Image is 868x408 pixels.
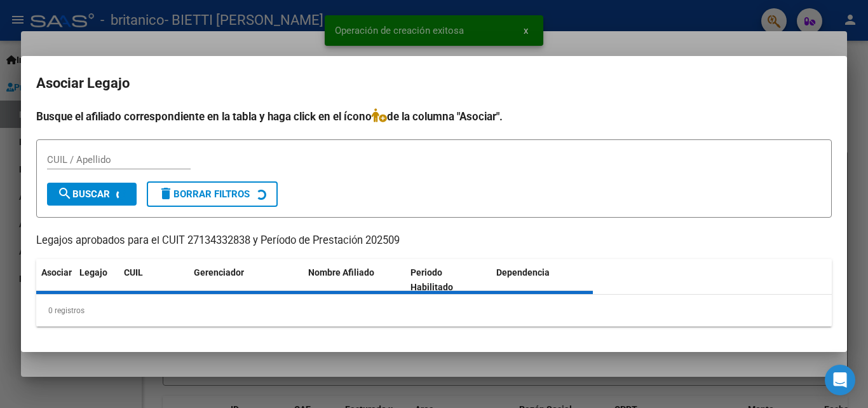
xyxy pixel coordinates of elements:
[124,267,143,278] span: CUIL
[405,259,491,301] datatable-header-cell: Periodo Habilitado
[41,267,72,278] span: Asociar
[36,71,832,95] h2: Asociar Legajo
[158,188,250,200] span: Borrar Filtros
[57,188,110,200] span: Buscar
[36,108,832,125] h4: Busque el afiliado correspondiente en la tabla y haga click en el ícono de la columna "Asociar".
[158,186,173,201] mat-icon: delete
[825,365,855,395] div: Open Intercom Messenger
[491,259,593,301] datatable-header-cell: Dependencia
[147,181,278,207] button: Borrar Filtros
[36,233,832,249] p: Legajos aprobados para el CUIT 27134332838 y Período de Prestación 202509
[36,259,74,301] datatable-header-cell: Asociar
[47,183,137,206] button: Buscar
[36,295,832,327] div: 0 registros
[194,267,244,278] span: Gerenciador
[496,267,550,278] span: Dependencia
[303,259,405,301] datatable-header-cell: Nombre Afiliado
[189,259,303,301] datatable-header-cell: Gerenciador
[119,259,189,301] datatable-header-cell: CUIL
[79,267,107,278] span: Legajo
[410,267,453,292] span: Periodo Habilitado
[74,259,119,301] datatable-header-cell: Legajo
[57,186,72,201] mat-icon: search
[308,267,374,278] span: Nombre Afiliado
